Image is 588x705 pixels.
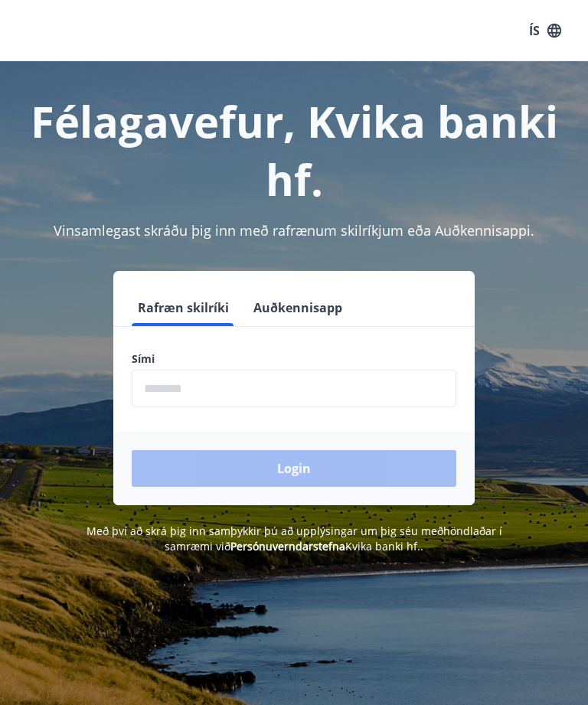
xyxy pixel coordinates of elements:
button: Auðkennisapp [247,289,348,326]
a: Persónuverndarstefna [230,539,345,553]
label: Sími [132,351,456,367]
h1: Félagavefur, Kvika banki hf. [18,92,570,208]
span: Vinsamlegast skráðu þig inn með rafrænum skilríkjum eða Auðkennisappi. [54,221,534,240]
span: Með því að skrá þig inn samþykkir þú að upplýsingar um þig séu meðhöndlaðar í samræmi við Kvika b... [87,524,502,553]
button: ÍS [521,17,570,44]
button: Rafræn skilríki [132,289,235,326]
